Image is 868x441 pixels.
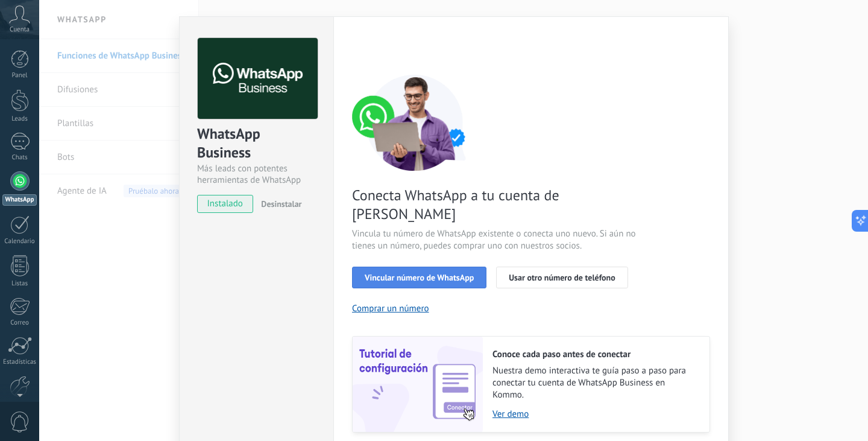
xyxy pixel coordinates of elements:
[496,267,627,288] button: Usar otro número de teléfono
[2,115,37,123] div: Leads
[2,280,37,288] div: Listas
[2,238,37,246] div: Calendario
[197,163,316,186] div: Más leads con potentes herramientas de WhatsApp
[352,303,429,314] button: Comprar un número
[492,349,697,360] h2: Conoce cada paso antes de conectar
[256,195,301,213] button: Desinstalar
[10,26,30,34] span: Cuenta
[198,195,253,213] span: instalado
[2,194,37,206] div: WhatsApp
[365,273,474,282] span: Vincular número de WhatsApp
[352,228,639,252] span: Vincula tu número de WhatsApp existente o conecta uno nuevo. Si aún no tienes un número, puedes c...
[2,72,37,80] div: Panel
[2,319,37,327] div: Correo
[492,365,697,401] span: Nuestra demo interactiva te guía paso a paso para conectar tu cuenta de WhatsApp Business en Kommo.
[492,408,697,420] a: Ver demo
[352,74,479,171] img: connect number
[261,198,301,209] span: Desinstalar
[352,267,486,288] button: Vincular número de WhatsApp
[2,358,37,366] div: Estadísticas
[197,124,316,163] div: WhatsApp Business
[509,273,615,282] span: Usar otro número de teléfono
[352,186,639,223] span: Conecta WhatsApp a tu cuenta de [PERSON_NAME]
[198,38,318,119] img: logo_main.png
[2,154,37,162] div: Chats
